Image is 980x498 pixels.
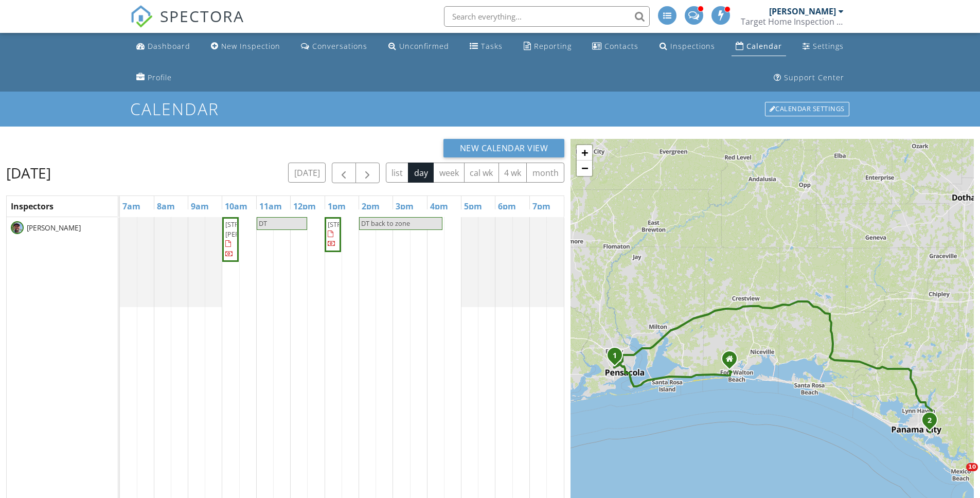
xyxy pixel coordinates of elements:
[148,73,172,82] div: Profile
[132,37,194,56] a: Dashboard
[130,100,850,118] h1: Calendar
[798,37,848,56] a: Settings
[746,41,782,51] div: Calendar
[577,145,592,161] a: Zoom in
[784,73,844,82] div: Support Center
[6,163,51,183] h2: [DATE]
[132,68,176,87] a: Profile
[288,163,326,183] button: [DATE]
[813,41,844,51] div: Settings
[466,37,507,56] a: Tasks
[530,198,553,215] a: 7pm
[154,198,177,215] a: 8am
[461,198,485,215] a: 5pm
[130,14,244,35] a: SPECTORA
[769,6,836,16] div: [PERSON_NAME]
[495,198,519,215] a: 6pm
[359,198,382,215] a: 2pm
[148,41,190,51] div: Dashboard
[615,355,621,361] div: 236 Broussard St, Pensacola, FL 32505
[427,198,451,215] a: 4pm
[130,5,153,28] img: The Best Home Inspection Software - Spectora
[613,352,617,359] i: 1
[765,102,849,116] div: Calendar Settings
[534,41,572,51] div: Reporting
[770,68,848,87] a: Support Center
[444,6,650,27] input: Search everything...
[222,198,250,215] a: 10am
[160,5,244,27] span: SPECTORA
[207,37,284,56] a: New Inspection
[259,219,267,228] span: DT
[930,420,936,426] div: 137 Hill Dr, Panama City, FL 32404
[443,139,565,157] button: New Calendar View
[741,16,844,27] div: Target Home Inspection Co.
[325,198,348,215] a: 1pm
[732,37,786,56] a: Calendar
[291,198,318,215] a: 12pm
[297,37,371,56] a: Conversations
[225,220,283,239] span: [STREET_ADDRESS][PERSON_NAME]
[257,198,284,215] a: 11am
[221,41,280,51] div: New Inspection
[120,198,143,215] a: 7am
[386,163,409,183] button: list
[966,463,978,471] span: 10
[25,223,83,233] span: [PERSON_NAME]
[312,41,367,51] div: Conversations
[729,359,736,365] div: 802 Loblolly Ct, Fort Walton Beach FL 32548
[498,163,527,183] button: 4 wk
[408,163,434,183] button: day
[332,163,356,184] button: Previous day
[464,163,499,183] button: cal wk
[526,163,564,183] button: month
[945,463,970,488] iframe: Intercom live chat
[655,37,719,56] a: Inspections
[577,161,592,176] a: Zoom out
[520,37,576,56] a: Reporting
[188,198,211,215] a: 9am
[11,201,54,212] span: Inspectors
[384,37,453,56] a: Unconfirmed
[764,101,850,117] a: Calendar Settings
[481,41,503,51] div: Tasks
[393,198,416,215] a: 3pm
[11,221,24,234] img: screenshot_20250605_121436.png
[588,37,643,56] a: Contacts
[328,220,385,229] span: [STREET_ADDRESS]
[361,219,410,228] span: DT back to zone
[928,417,932,424] i: 2
[355,163,380,184] button: Next day
[670,41,715,51] div: Inspections
[399,41,449,51] div: Unconfirmed
[604,41,638,51] div: Contacts
[433,163,465,183] button: week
